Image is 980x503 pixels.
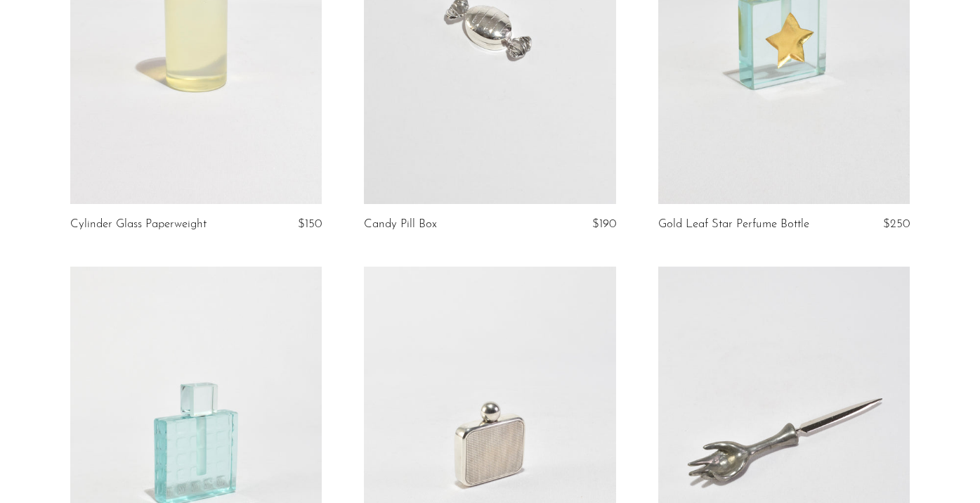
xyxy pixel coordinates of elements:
[592,218,616,230] span: $190
[658,218,809,231] a: Gold Leaf Star Perfume Bottle
[298,218,322,230] span: $150
[364,218,437,231] a: Candy Pill Box
[70,218,207,231] a: Cylinder Glass Paperweight
[883,218,910,230] span: $250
